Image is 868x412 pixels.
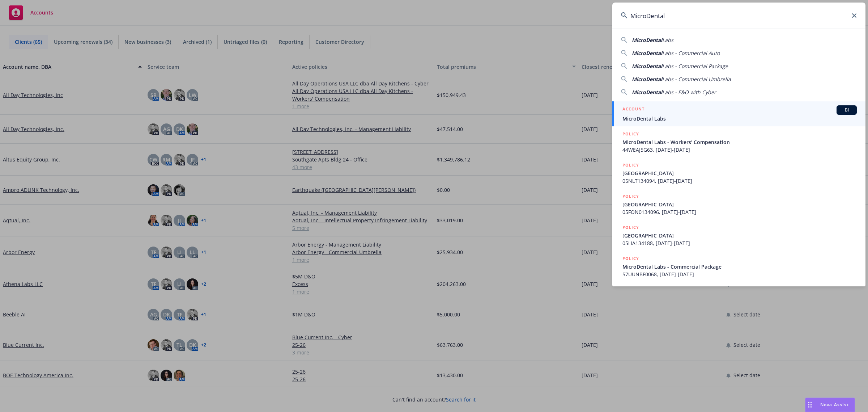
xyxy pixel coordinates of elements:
h5: POLICY [622,224,639,231]
span: MicroDental Labs - Commercial Package [622,263,857,270]
span: Labs - Commercial Package [662,63,728,70]
span: Labs - Commercial Auto [662,50,720,56]
span: Labs - E&O with Cyber [662,89,716,96]
span: [GEOGRAPHIC_DATA] [622,232,857,239]
span: BI [839,107,854,113]
span: 05LIA134188, [DATE]-[DATE] [622,239,857,247]
div: Drag to move [805,398,814,412]
span: 57UUNBF0068, [DATE]-[DATE] [622,270,857,278]
h5: POLICY [622,193,639,200]
h5: ACCOUNT [622,105,644,114]
span: MicroDental Labs [622,115,857,122]
a: POLICYMicroDental Labs - Workers' Compensation44WEAJ5G63, [DATE]-[DATE] [612,126,865,157]
span: [GEOGRAPHIC_DATA] [622,201,857,208]
a: ACCOUNTBIMicroDental Labs [612,101,865,126]
span: Labs [662,37,673,43]
h5: POLICY [622,161,639,169]
span: 44WEAJ5G63, [DATE]-[DATE] [622,146,857,154]
span: MicroDental [632,37,662,43]
a: POLICY[GEOGRAPHIC_DATA]05NLT134094, [DATE]-[DATE] [612,157,865,189]
a: POLICY[GEOGRAPHIC_DATA]05LIA134188, [DATE]-[DATE] [612,220,865,251]
span: 05FON0134096, [DATE]-[DATE] [622,208,857,216]
input: Search... [612,3,865,29]
span: [GEOGRAPHIC_DATA] [622,169,857,177]
h5: POLICY [622,255,639,262]
span: MicroDental Labs - Workers' Compensation [622,138,857,146]
a: POLICYMicroDental Labs - Commercial Package57UUNBF0068, [DATE]-[DATE] [612,251,865,282]
span: Nova Assist [820,402,849,408]
span: MicroDental [632,50,662,56]
span: 05NLT134094, [DATE]-[DATE] [622,177,857,185]
a: POLICY[GEOGRAPHIC_DATA]05FON0134096, [DATE]-[DATE] [612,189,865,220]
button: Nova Assist [805,398,855,412]
span: Labs - Commercial Umbrella [662,76,731,83]
h5: POLICY [622,130,639,138]
span: MicroDental [632,89,662,96]
span: MicroDental [632,63,662,70]
span: MicroDental [632,76,662,83]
